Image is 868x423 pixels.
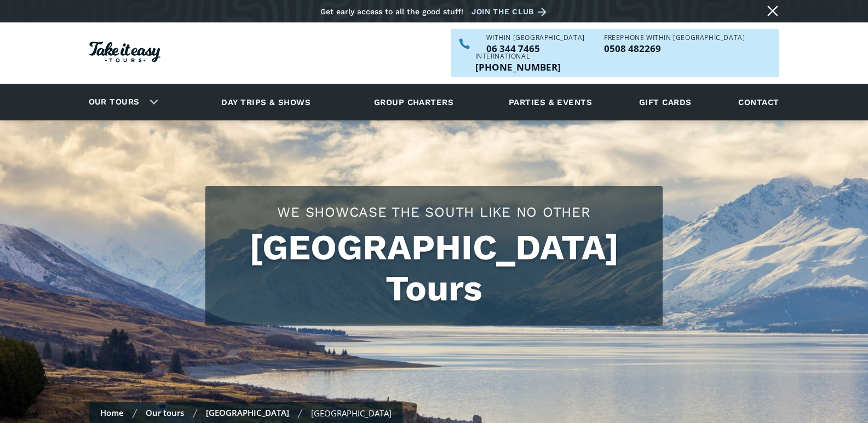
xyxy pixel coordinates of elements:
[486,44,585,53] p: 06 344 7465
[89,36,160,71] a: Homepage
[604,44,745,53] a: Call us freephone within NZ on 0508482269
[604,44,745,53] p: 0508 482269
[320,7,463,16] div: Get early access to all the good stuff!
[486,44,585,53] a: Call us within NZ on 063447465
[216,227,652,309] h1: [GEOGRAPHIC_DATA] Tours
[604,34,745,41] div: Freephone WITHIN [GEOGRAPHIC_DATA]
[503,87,597,117] a: Parties & events
[81,89,148,115] a: Our tours
[100,407,124,418] a: Home
[475,53,561,60] div: International
[486,34,585,41] div: WITHIN [GEOGRAPHIC_DATA]
[89,42,160,62] img: Take it easy Tours logo
[208,87,324,117] a: Day trips & shows
[206,407,289,418] a: [GEOGRAPHIC_DATA]
[472,5,550,19] a: Join the club
[475,62,561,72] p: [PHONE_NUMBER]
[634,87,697,117] a: Gift cards
[311,408,392,419] div: [GEOGRAPHIC_DATA]
[475,62,561,72] a: Call us outside of NZ on +6463447465
[216,202,652,222] h2: We showcase the south like no other
[733,87,784,117] a: Contact
[360,87,467,117] a: Group charters
[146,407,184,418] a: Our tours
[764,2,781,20] a: Close message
